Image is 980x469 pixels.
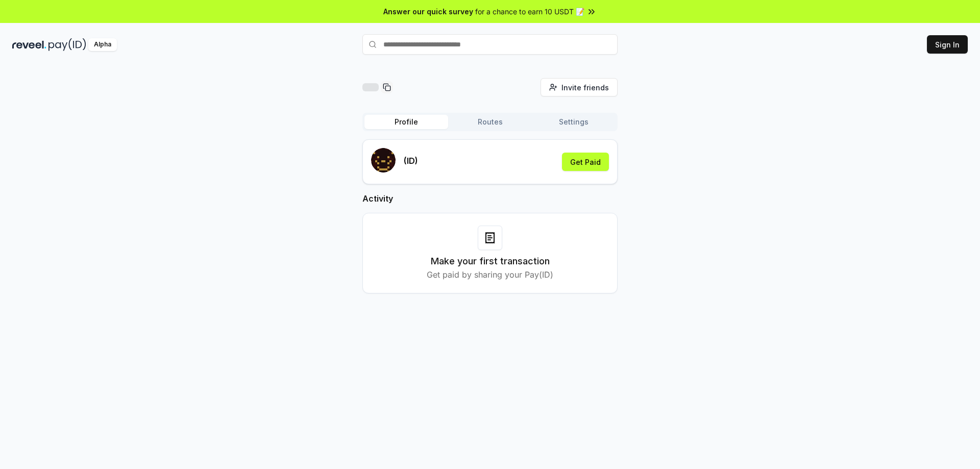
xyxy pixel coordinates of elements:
[541,78,618,96] button: Invite friends
[562,153,609,171] button: Get Paid
[12,38,46,51] img: reveel_dark
[532,115,616,129] button: Settings
[927,35,968,54] button: Sign In
[88,38,117,51] div: Alpha
[404,155,418,167] p: (ID)
[362,192,618,205] h2: Activity
[448,115,532,129] button: Routes
[431,254,550,268] h3: Make your first transaction
[48,38,86,51] img: pay_id
[364,115,448,129] button: Profile
[475,6,584,17] span: for a chance to earn 10 USDT 📝
[427,268,553,281] p: Get paid by sharing your Pay(ID)
[561,82,609,93] span: Invite friends
[383,6,473,17] span: Answer our quick survey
